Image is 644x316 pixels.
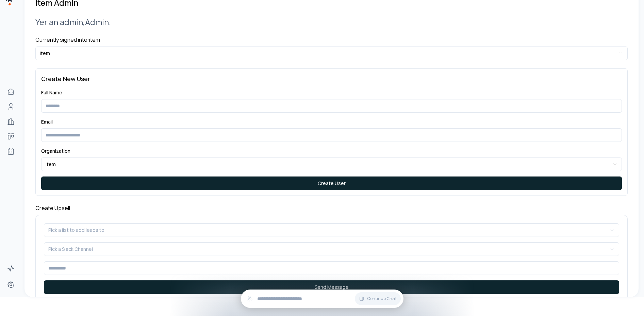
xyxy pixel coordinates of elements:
button: Send Message [44,280,619,294]
a: Companies [4,115,18,128]
h4: Create Upsell [35,204,628,212]
label: Full Name [41,89,62,96]
a: Activity [4,262,18,275]
span: Continue Chat [367,296,397,301]
button: Continue Chat [355,292,401,305]
h2: Yer an admin, Admin . [35,16,628,27]
div: Continue Chat [241,290,403,308]
button: Create User [41,176,622,190]
label: Organization [41,148,70,154]
h3: Create New User [41,74,622,83]
a: Home [4,85,18,98]
a: Deals [4,130,18,143]
a: Agents [4,145,18,158]
h4: Currently signed into: item [35,36,628,44]
a: Settings [4,278,18,292]
a: People [4,100,18,113]
label: Email [41,118,53,125]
